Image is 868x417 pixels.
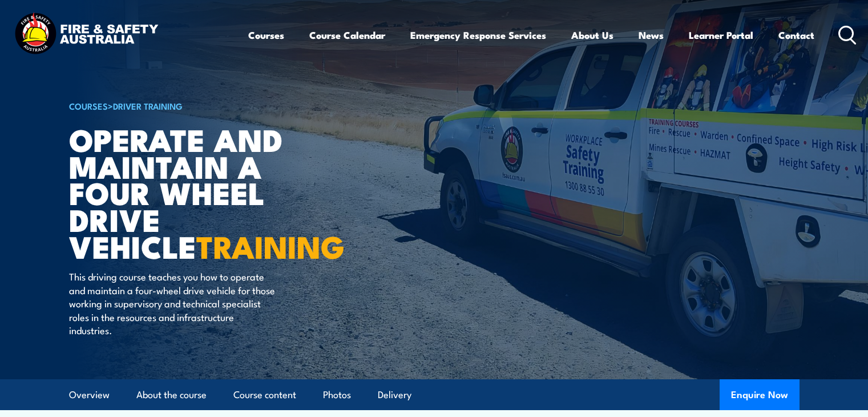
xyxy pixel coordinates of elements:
button: Enquire Now [720,379,800,410]
a: COURSES [69,99,108,112]
a: Contact [778,20,814,50]
a: Courses [248,20,284,50]
strong: TRAINING [196,222,345,269]
a: Emergency Response Services [410,20,546,50]
a: Course Calendar [309,20,385,50]
h1: Operate and Maintain a Four Wheel Drive Vehicle [69,126,351,259]
a: Learner Portal [689,20,753,50]
a: Course content [233,380,296,410]
a: Overview [69,380,110,410]
a: News [639,20,664,50]
a: About the course [136,380,207,410]
p: This driving course teaches you how to operate and maintain a four-wheel drive vehicle for those ... [69,270,277,336]
a: Driver Training [113,99,183,112]
a: About Us [571,20,613,50]
a: Delivery [378,380,411,410]
h6: > [69,99,351,113]
a: Photos [323,380,351,410]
